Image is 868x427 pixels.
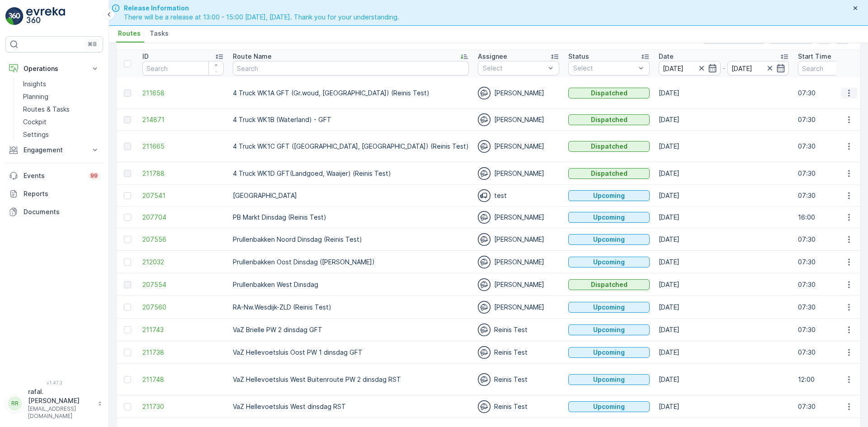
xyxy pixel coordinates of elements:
[142,375,224,384] a: 211748
[478,211,491,224] img: svg%3e
[654,273,793,296] td: [DATE]
[124,170,131,177] div: Toggle Row Selected
[124,192,131,199] div: Toggle Row Selected
[483,64,545,73] p: Select
[478,113,559,126] div: [PERSON_NAME]
[228,395,473,418] td: VaZ Hellevoetsluis West dinsdag RST
[478,167,559,180] div: [PERSON_NAME]
[568,114,650,125] button: Dispatched
[478,189,559,202] div: test
[654,364,793,395] td: [DATE]
[654,296,793,319] td: [DATE]
[798,52,831,61] p: Start Time
[568,212,650,223] button: Upcoming
[90,172,98,179] p: 99
[142,280,224,289] a: 207554
[142,115,224,124] span: 214871
[124,349,131,356] div: Toggle Row Selected
[142,142,224,151] a: 211665
[478,256,491,268] img: svg%3e
[568,302,650,313] button: Upcoming
[124,326,131,333] div: Toggle Row Selected
[5,387,103,420] button: RRrafal.[PERSON_NAME][EMAIL_ADDRESS][DOMAIN_NAME]
[19,128,103,141] a: Settings
[124,258,131,266] div: Toggle Row Selected
[23,105,70,114] p: Routes & Tasks
[722,63,726,74] p: -
[568,324,650,335] button: Upcoming
[478,140,559,153] div: [PERSON_NAME]
[142,235,224,244] a: 207556
[478,189,491,202] img: svg%3e
[142,303,224,312] span: 207560
[478,167,491,180] img: svg%3e
[142,61,224,75] input: Search
[23,92,48,101] p: Planning
[124,403,131,410] div: Toggle Row Selected
[654,206,793,228] td: [DATE]
[568,190,650,201] button: Upcoming
[24,189,99,198] p: Reports
[654,319,793,341] td: [DATE]
[142,89,224,98] span: 211658
[5,7,24,25] img: logo
[228,162,473,185] td: 4 Truck WK1D GFT(Landgoed, Waaijer) (Reinis Test)
[478,373,559,386] div: Reinis Test
[24,145,85,155] p: Engagement
[142,52,149,61] p: ID
[142,191,224,200] a: 207541
[228,273,473,296] td: Prullenbakken West Dinsdag
[478,373,491,386] img: svg%3e
[593,213,625,222] p: Upcoming
[591,280,627,289] p: Dispatched
[228,109,473,131] td: 4 Truck WK1B (Waterland) - GFT
[478,324,559,336] div: Reinis Test
[568,168,650,179] button: Dispatched
[142,325,224,334] a: 211743
[228,319,473,341] td: VaZ Brielle PW 2 dinsdag GFT
[478,87,491,99] img: svg%3e
[124,281,131,288] div: Toggle Row Selected
[654,341,793,364] td: [DATE]
[478,346,559,359] div: Reinis Test
[124,304,131,311] div: Toggle Row Selected
[19,78,103,90] a: Insights
[19,103,103,116] a: Routes & Tasks
[478,256,559,268] div: [PERSON_NAME]
[124,116,131,123] div: Toggle Row Selected
[233,61,469,75] input: Search
[478,400,559,413] div: Reinis Test
[233,52,272,61] p: Route Name
[654,77,793,109] td: [DATE]
[593,375,625,384] p: Upcoming
[568,234,650,245] button: Upcoming
[727,61,789,75] input: dd/mm/yyyy
[142,348,224,357] span: 211738
[5,185,103,203] a: Reports
[142,258,224,267] a: 212032
[19,90,103,103] a: Planning
[591,89,627,98] p: Dispatched
[26,7,65,25] img: logo_light-DOdMpM7g.png
[654,395,793,418] td: [DATE]
[228,251,473,273] td: Prullenbakken Oost Dinsdag ([PERSON_NAME])
[5,141,103,159] button: Engagement
[478,278,491,291] img: svg%3e
[654,131,793,162] td: [DATE]
[568,374,650,385] button: Upcoming
[5,380,103,385] span: v 1.47.3
[478,211,559,224] div: [PERSON_NAME]
[142,402,224,411] a: 211730
[478,301,491,314] img: svg%3e
[591,142,627,151] p: Dispatched
[142,169,224,178] a: 211788
[150,29,169,38] span: Tasks
[228,228,473,251] td: Prullenbakken Noord Dinsdag (Reinis Test)
[568,347,650,358] button: Upcoming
